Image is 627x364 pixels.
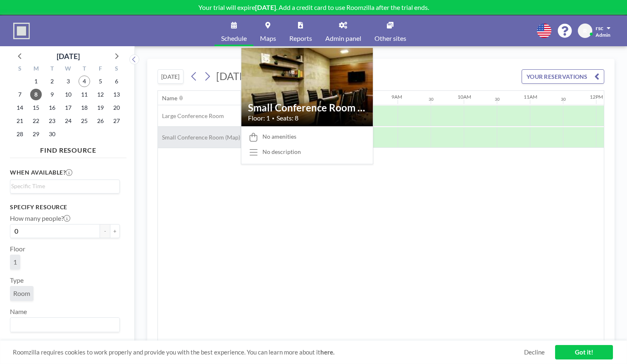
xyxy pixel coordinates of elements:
[158,112,224,120] span: Large Conference Room
[262,133,296,140] span: No amenities
[391,94,402,100] div: 9AM
[100,224,110,238] button: -
[13,258,17,266] span: 1
[30,76,42,87] span: Monday, September 1, 2025
[522,69,604,84] button: YOUR RESERVATIONS
[248,102,366,114] h2: Small Conference Room (Map)
[79,89,90,100] span: Thursday, September 11, 2025
[319,15,368,46] a: Admin panel
[524,348,545,356] a: Decline
[13,23,30,39] img: organization-logo
[46,89,58,100] span: Tuesday, September 9, 2025
[10,214,70,222] label: How many people?
[11,319,115,330] input: Search for option
[79,102,90,113] span: Thursday, September 18, 2025
[76,64,92,75] div: T
[596,32,610,38] span: Admin
[95,102,106,113] span: Friday, September 19, 2025
[283,15,319,46] a: Reports
[221,35,247,42] span: Schedule
[162,95,177,102] div: Name
[62,89,74,100] span: Wednesday, September 10, 2025
[10,307,27,316] label: Name
[289,35,312,42] span: Reports
[368,15,413,46] a: Other sites
[30,128,42,140] span: Monday, September 29, 2025
[248,114,270,122] span: Floor: 1
[10,318,119,332] div: Search for option
[111,89,122,100] span: Saturday, September 13, 2025
[13,348,524,356] span: Roomzilla requires cookies to work properly and provide you with the best experience. You can lea...
[110,224,120,238] button: +
[320,348,334,356] a: here.
[62,115,74,127] span: Wednesday, September 24, 2025
[10,245,25,253] label: Floor
[30,115,42,127] span: Monday, September 22, 2025
[158,134,240,141] span: Small Conference Room (Map)
[62,76,74,87] span: Wednesday, September 3, 2025
[429,97,434,102] div: 30
[555,345,613,359] a: Got it!
[57,50,80,62] div: [DATE]
[596,24,603,31] span: rsc
[253,15,283,46] a: Maps
[111,76,122,87] span: Saturday, September 6, 2025
[111,115,122,127] span: Saturday, September 27, 2025
[30,89,42,100] span: Monday, September 8, 2025
[46,76,58,87] span: Tuesday, September 2, 2025
[277,114,298,122] span: Seats: 8
[458,94,471,100] div: 10AM
[62,102,74,113] span: Wednesday, September 17, 2025
[60,64,76,75] div: W
[30,102,42,113] span: Monday, September 15, 2025
[10,276,24,284] label: Type
[216,70,249,82] span: [DATE]
[95,76,106,87] span: Friday, September 5, 2025
[590,94,603,100] div: 12PM
[46,102,58,113] span: Tuesday, September 16, 2025
[241,43,373,131] img: resource-image
[92,64,108,75] div: F
[374,35,406,42] span: Other sites
[262,148,301,156] div: No description
[44,64,60,75] div: T
[325,35,361,42] span: Admin panel
[10,203,120,211] h3: Specify resource
[95,115,106,127] span: Friday, September 26, 2025
[255,3,276,11] b: [DATE]
[79,76,90,87] span: Thursday, September 4, 2025
[12,64,28,75] div: S
[10,143,126,154] h4: FIND RESOURCE
[28,64,44,75] div: M
[495,97,500,102] div: 30
[524,94,537,100] div: 11AM
[561,97,566,102] div: 30
[583,27,587,35] span: R
[260,35,276,42] span: Maps
[108,64,124,75] div: S
[272,116,274,121] span: •
[10,180,119,192] div: Search for option
[215,15,253,46] a: Schedule
[11,182,115,191] input: Search for option
[111,102,122,113] span: Saturday, September 20, 2025
[13,289,30,298] span: Room
[79,115,90,127] span: Thursday, September 25, 2025
[46,115,58,127] span: Tuesday, September 23, 2025
[14,115,26,127] span: Sunday, September 21, 2025
[14,102,26,113] span: Sunday, September 14, 2025
[46,128,58,140] span: Tuesday, September 30, 2025
[157,69,184,84] button: [DATE]
[14,128,26,140] span: Sunday, September 28, 2025
[95,89,106,100] span: Friday, September 12, 2025
[14,89,26,100] span: Sunday, September 7, 2025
